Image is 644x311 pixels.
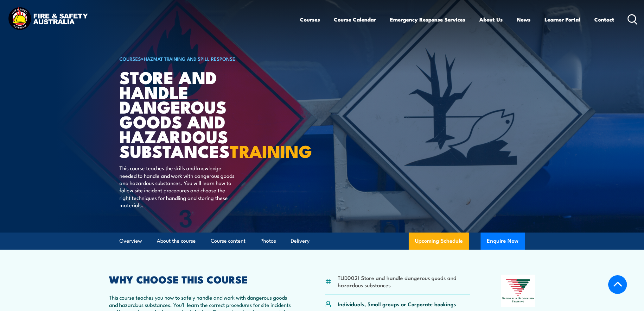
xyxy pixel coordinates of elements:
[390,11,465,28] a: Emergency Response Services
[334,11,376,28] a: Course Calendar
[501,275,535,307] img: Nationally Recognised Training logo.
[230,137,312,164] strong: TRAINING
[157,233,196,249] a: About the course
[409,233,469,250] a: Upcoming Schedule
[291,233,309,249] a: Delivery
[260,233,276,249] a: Photos
[338,300,456,308] p: Individuals, Small groups or Corporate bookings
[119,70,276,158] h1: Store And Handle Dangerous Goods and Hazardous Substances
[300,11,320,28] a: Courses
[338,274,470,289] li: TLID0021 Store and handle dangerous goods and hazardous substances
[479,11,503,28] a: About Us
[119,55,276,62] h6: >
[481,233,525,250] button: Enquire Now
[545,11,580,28] a: Learner Portal
[517,11,531,28] a: News
[109,275,294,283] h2: WHY CHOOSE THIS COURSE
[144,55,235,62] a: HAZMAT Training and Spill Response
[594,11,614,28] a: Contact
[119,164,235,208] p: This course teaches the skills and knowledge needed to handle and work with dangerous goods and h...
[119,55,141,62] a: COURSES
[119,233,142,249] a: Overview
[211,233,245,249] a: Course content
